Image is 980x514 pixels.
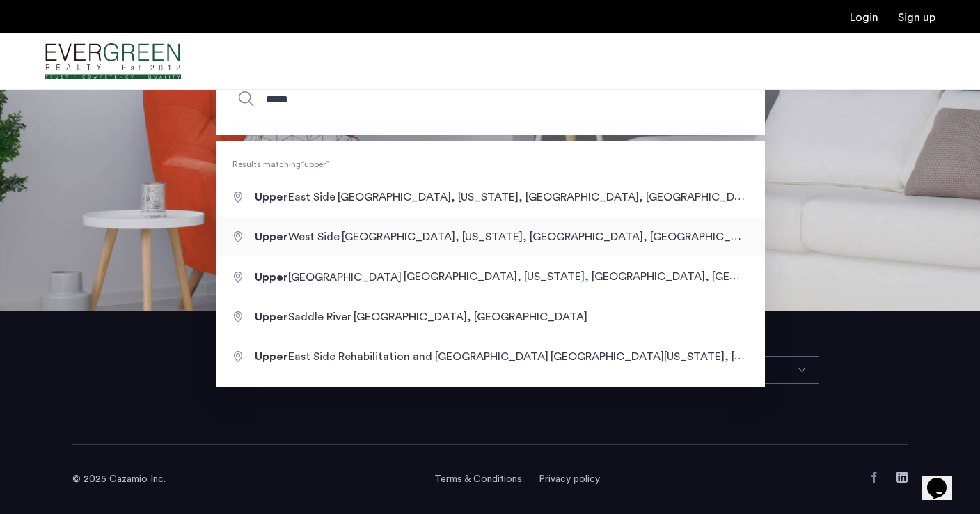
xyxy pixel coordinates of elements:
span: [GEOGRAPHIC_DATA], [US_STATE], [GEOGRAPHIC_DATA], [GEOGRAPHIC_DATA] [342,231,764,242]
a: Cazamio Logo [45,36,181,88]
span: Upper [255,192,288,203]
span: Upper [255,351,288,362]
span: Upper [255,272,288,283]
img: logo [45,36,181,88]
q: upper [301,160,329,169]
span: [GEOGRAPHIC_DATA], [US_STATE], [GEOGRAPHIC_DATA], [GEOGRAPHIC_DATA] [404,270,825,282]
a: LinkedIn [896,472,908,483]
span: [GEOGRAPHIC_DATA], [GEOGRAPHIC_DATA] [354,311,587,322]
span: [GEOGRAPHIC_DATA] [255,272,404,283]
span: Upper [255,231,288,242]
span: West Side [255,231,342,242]
a: Login [850,12,878,23]
input: Apartment Search [216,63,765,135]
span: East Side Rehabilitation and [GEOGRAPHIC_DATA] [255,351,551,362]
span: Saddle River [255,311,354,322]
iframe: chat widget [922,458,966,500]
a: Facebook [869,472,880,483]
span: [GEOGRAPHIC_DATA], [US_STATE], [GEOGRAPHIC_DATA], [GEOGRAPHIC_DATA] [338,191,759,203]
a: Terms and conditions [434,472,522,486]
span: Results matching [216,157,765,171]
span: [GEOGRAPHIC_DATA][US_STATE], [GEOGRAPHIC_DATA], [GEOGRAPHIC_DATA] [551,350,965,362]
a: Privacy policy [539,472,600,486]
a: Registration [898,12,935,23]
span: © 2025 Cazamio Inc. [72,474,166,484]
span: East Side [255,192,338,203]
span: Upper [255,311,288,322]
